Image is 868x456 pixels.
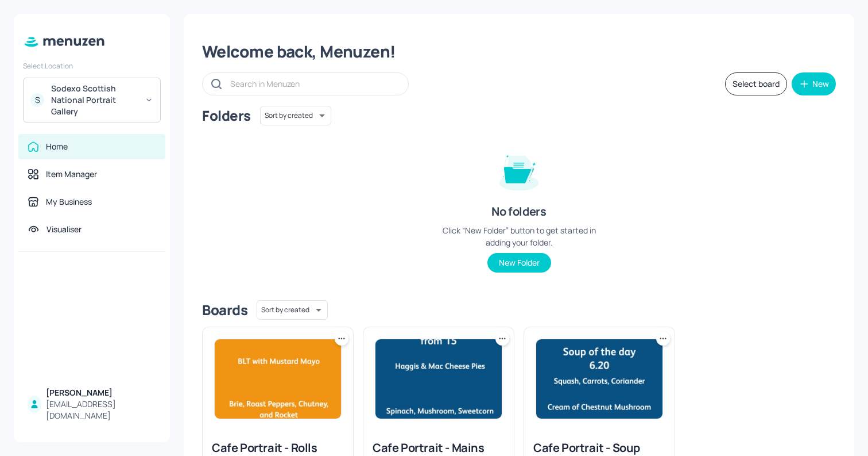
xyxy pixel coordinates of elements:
img: 2025-06-09-1749458614777l187jgfxbq.jpeg [375,339,502,419]
div: My Business [46,196,92,208]
div: Boards [202,301,247,319]
img: 2025-05-27-17483385572063272ok3ggty.jpeg [536,339,662,419]
div: Sort by created [260,104,331,127]
button: New Folder [487,253,551,273]
img: 2025-07-18-1752834383508y7sr9b66ucp.jpeg [215,339,341,419]
div: Sort by created [257,298,328,321]
div: Cafe Portrait - Mains [373,440,505,456]
div: [EMAIL_ADDRESS][DOMAIN_NAME] [46,398,156,421]
div: Item Manager [46,168,97,180]
div: [PERSON_NAME] [46,387,156,398]
img: folder-empty [490,141,548,199]
div: Cafe Portrait - Rolls [212,440,344,456]
div: New [812,80,829,88]
div: Select Location [23,61,161,71]
input: Search in Menuzen [230,75,397,92]
div: Sodexo Scottish National Portrait Gallery [51,83,138,117]
div: Folders [202,106,251,125]
div: Cafe Portrait - Soup [533,440,665,456]
button: New [792,72,836,95]
div: S [30,93,44,107]
button: Select board [725,72,787,95]
div: Welcome back, Menuzen! [202,41,836,62]
div: Home [46,141,68,152]
div: Click “New Folder” button to get started in adding your folder. [433,224,605,248]
div: Visualiser [46,224,82,235]
div: No folders [491,204,546,220]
